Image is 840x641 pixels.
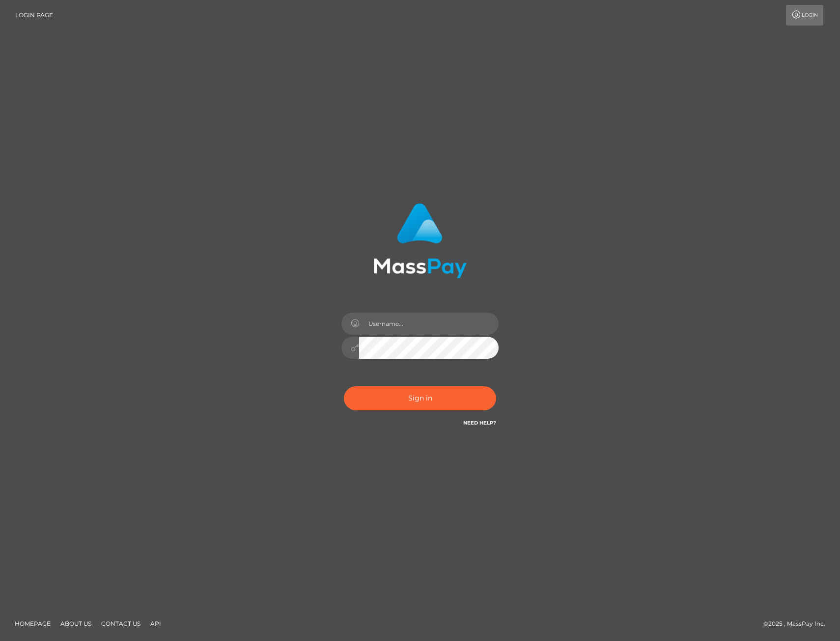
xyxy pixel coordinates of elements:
[97,616,144,631] a: Contact Us
[763,618,833,629] div: © 2025 , MassPay Inc.
[786,5,823,26] a: Login
[56,616,95,631] a: About Us
[359,313,499,335] input: Username...
[373,203,467,278] img: MassPay Login
[463,420,496,426] a: Need Help?
[344,386,496,410] button: Sign in
[146,616,165,631] a: API
[11,616,55,631] a: Homepage
[15,5,53,26] a: Login Page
